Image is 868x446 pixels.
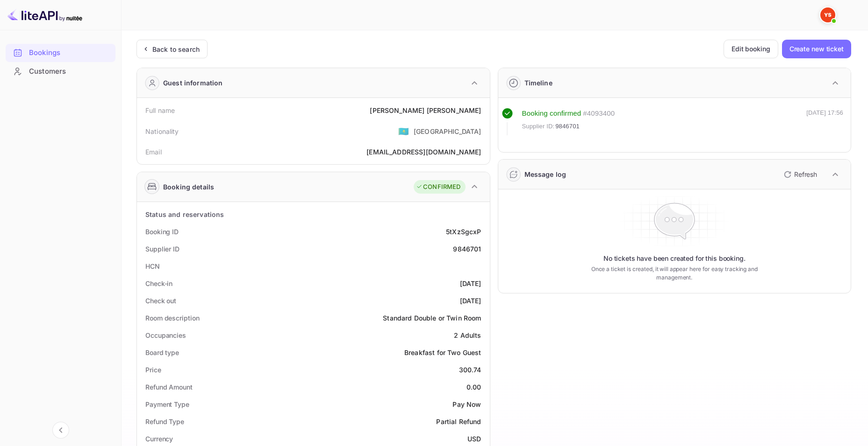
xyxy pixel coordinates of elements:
div: [PERSON_NAME] [PERSON_NAME] [370,105,481,115]
div: Payment Type [145,399,189,409]
div: [DATE] 17:56 [806,108,843,135]
div: 300.74 [459,365,481,375]
p: Once a ticket is created, it will appear here for easy tracking and management. [580,265,769,282]
div: Bookings [6,44,115,62]
div: # 4093400 [583,108,615,119]
div: Check out [145,296,176,306]
div: Message log [524,169,567,179]
p: Refresh [794,169,817,179]
div: Board type [145,348,179,357]
div: CONFIRMED [416,182,460,192]
div: Customers [6,63,115,81]
div: Booking details [163,182,214,192]
button: Create new ticket [782,40,851,58]
div: Refund Type [145,417,184,426]
div: Standard Double or Twin Room [383,313,481,323]
div: Check-in [145,279,172,288]
button: Collapse navigation [52,422,69,439]
div: 9846701 [453,244,481,254]
div: Booking ID [145,227,179,237]
div: Back to search [152,44,200,54]
div: Customers [29,66,111,77]
span: 9846701 [555,122,580,131]
div: Guest information [163,78,223,88]
a: Customers [6,63,115,80]
button: Edit booking [724,40,778,58]
div: USD [467,434,481,444]
div: [GEOGRAPHIC_DATA] [414,126,481,136]
div: Partial Refund [436,417,481,426]
div: Full name [145,105,175,115]
div: [EMAIL_ADDRESS][DOMAIN_NAME] [366,147,481,157]
div: [DATE] [460,296,481,306]
div: [DATE] [460,279,481,288]
img: Yandex Support [820,7,835,22]
div: Status and reservations [145,209,224,219]
div: Pay Now [452,399,481,409]
div: 2 Adults [454,330,481,340]
div: Timeline [524,78,552,88]
div: Nationality [145,126,179,136]
div: Currency [145,434,173,444]
div: Refund Amount [145,382,193,392]
div: Room description [145,313,199,323]
div: 5tXzSgcxP [446,227,481,237]
span: United States [398,123,409,139]
div: Price [145,365,161,375]
div: Email [145,147,162,157]
div: Supplier ID [145,244,179,254]
div: HCN [145,261,160,271]
p: No tickets have been created for this booking. [603,254,746,263]
span: Supplier ID: [522,122,555,131]
button: Refresh [778,167,821,182]
div: Booking confirmed [522,108,581,119]
div: Occupancies [145,330,186,340]
img: LiteAPI logo [7,7,82,22]
div: 0.00 [466,382,481,392]
div: Breakfast for Two Guest [404,348,481,357]
a: Bookings [6,44,115,61]
div: Bookings [29,48,111,58]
